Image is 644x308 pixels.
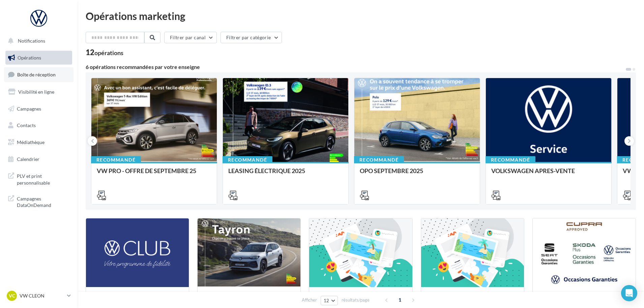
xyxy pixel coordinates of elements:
a: VC VW CLEON [5,289,72,302]
span: Visibilité en ligne [18,89,54,95]
div: LEASING ÉLECTRIQUE 2025 [228,167,343,181]
button: 12 [321,296,338,305]
span: Notifications [18,38,45,44]
div: 6 opérations recommandées par votre enseigne [86,64,625,70]
button: Filtrer par catégorie [221,32,282,43]
div: Recommandé [354,156,404,164]
a: Campagnes DataOnDemand [4,191,74,211]
span: Médiathèque [17,139,45,145]
span: 1 [394,294,405,305]
div: Recommandé [223,156,272,164]
a: Opérations [4,51,74,65]
span: Calendrier [17,156,39,162]
p: VW CLEON [20,292,64,299]
div: VW PRO - OFFRE DE SEPTEMBRE 25 [97,167,211,181]
div: opérations [94,50,123,56]
a: Campagnes [4,102,74,116]
div: 12 [86,49,123,56]
a: Calendrier [4,152,74,166]
span: Afficher [302,297,317,303]
button: Filtrer par canal [164,32,217,43]
span: Contacts [17,122,36,128]
div: Opérations marketing [86,11,636,21]
span: VC [9,292,15,299]
button: Notifications [4,34,71,48]
a: Contacts [4,118,74,133]
span: Boîte de réception [17,72,56,77]
span: PLV et print personnalisable [17,171,69,186]
span: résultats/page [342,297,370,303]
span: Opérations [18,55,41,61]
div: Open Intercom Messenger [621,285,637,301]
a: Boîte de réception [4,67,74,82]
div: VOLKSWAGEN APRES-VENTE [491,167,606,181]
span: Campagnes DataOnDemand [17,194,69,209]
div: Recommandé [91,156,141,164]
span: 12 [324,298,329,303]
a: PLV et print personnalisable [4,169,74,189]
a: Médiathèque [4,135,74,149]
div: OPO SEPTEMBRE 2025 [360,167,474,181]
a: Visibilité en ligne [4,85,74,99]
div: Recommandé [486,156,535,164]
span: Campagnes [17,105,41,111]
